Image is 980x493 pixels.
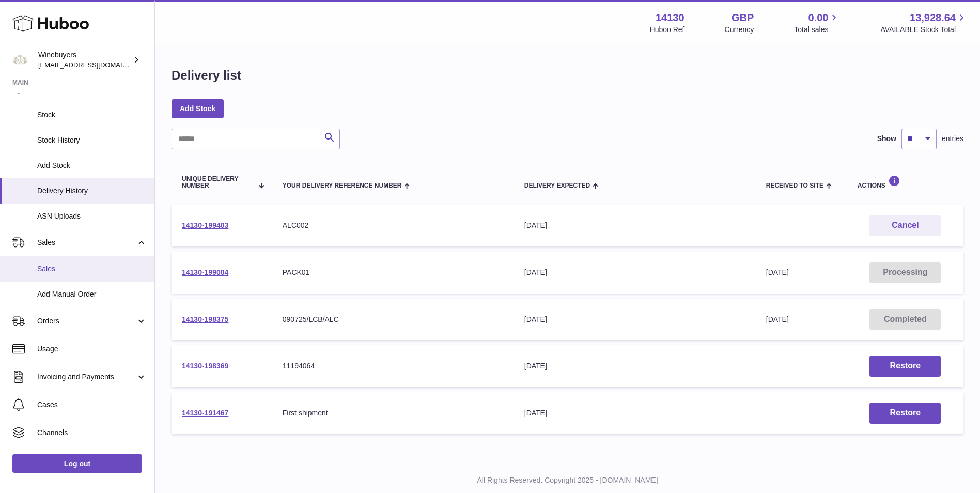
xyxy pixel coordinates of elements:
span: Total sales [794,25,840,35]
span: Stock [37,110,147,120]
a: 14130-199004 [182,268,228,276]
span: 0.00 [808,11,829,25]
span: Cases [37,400,147,410]
a: 13,928.64 AVAILABLE Stock Total [880,11,968,35]
button: Restore [869,403,941,424]
span: Usage [37,344,147,354]
a: Log out [12,454,142,473]
div: [DATE] [524,268,745,278]
a: 0.00 Total sales [794,11,840,35]
span: Delivery Expected [524,182,590,189]
div: Huboo Ref [650,25,685,35]
span: Sales [37,238,136,248]
a: 14130-198369 [182,362,228,370]
div: Actions [858,175,953,189]
span: ASN Uploads [37,211,147,221]
span: Stock History [37,135,147,145]
span: Sales [37,264,147,274]
div: Currency [725,25,754,35]
span: Add Manual Order [37,289,147,299]
span: Add Stock [37,161,147,171]
span: entries [942,134,963,144]
div: Winebuyers [38,50,131,70]
a: 14130-198375 [182,315,228,323]
a: Add Stock [172,99,224,118]
span: Orders [37,316,136,326]
span: Delivery History [37,186,147,196]
p: All Rights Reserved. Copyright 2025 - [DOMAIN_NAME] [163,475,972,485]
div: [DATE] [524,221,745,230]
div: 090725/LCB/ALC [283,315,504,325]
h1: Delivery list [172,67,241,84]
span: [DATE] [766,268,789,276]
div: First shipment [283,408,504,418]
img: internalAdmin-14130@internal.huboo.com [12,52,28,68]
span: 13,928.64 [910,11,956,25]
strong: GBP [732,11,754,25]
span: Invoicing and Payments [37,372,136,382]
div: PACK01 [283,268,504,278]
a: 14130-199403 [182,221,228,229]
span: Your Delivery Reference Number [283,182,402,189]
span: Channels [37,428,147,438]
span: Received to Site [766,182,823,189]
span: [DATE] [766,315,789,323]
div: 11194064 [283,361,504,371]
span: [EMAIL_ADDRESS][DOMAIN_NAME] [38,60,152,69]
strong: 14130 [656,11,685,25]
span: Unique Delivery Number [182,176,253,189]
div: [DATE] [524,315,745,325]
label: Show [877,134,896,144]
button: Restore [869,356,941,377]
span: AVAILABLE Stock Total [880,25,968,35]
div: [DATE] [524,361,745,371]
div: ALC002 [283,221,504,230]
div: [DATE] [524,408,745,418]
a: 14130-191467 [182,409,228,417]
button: Cancel [869,215,941,236]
